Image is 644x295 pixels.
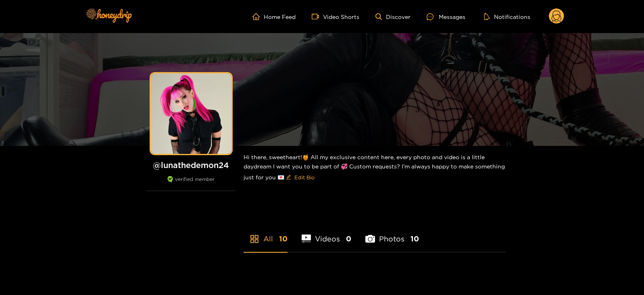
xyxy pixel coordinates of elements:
[312,13,323,20] span: video-camera
[147,176,236,191] div: verified member
[252,13,264,20] span: home
[252,13,296,20] a: Home Feed
[302,216,352,252] li: Videos
[244,216,288,252] li: All
[286,175,291,181] span: edit
[312,13,359,20] a: Video Shorts
[411,234,419,244] span: 10
[346,234,351,244] span: 0
[244,146,506,190] div: Hi there, sweetheart!🍯 All my exclusive content here, every photo and video is a little daydream ...
[284,171,316,184] button: editEdit Bio
[427,12,465,21] div: Messages
[250,234,259,244] span: appstore
[294,173,315,181] span: Edit Bio
[365,216,419,252] li: Photos
[279,234,288,244] span: 10
[147,160,236,170] h1: @ lunathedemon24
[375,13,411,20] a: Discover
[481,12,533,21] button: Notifications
